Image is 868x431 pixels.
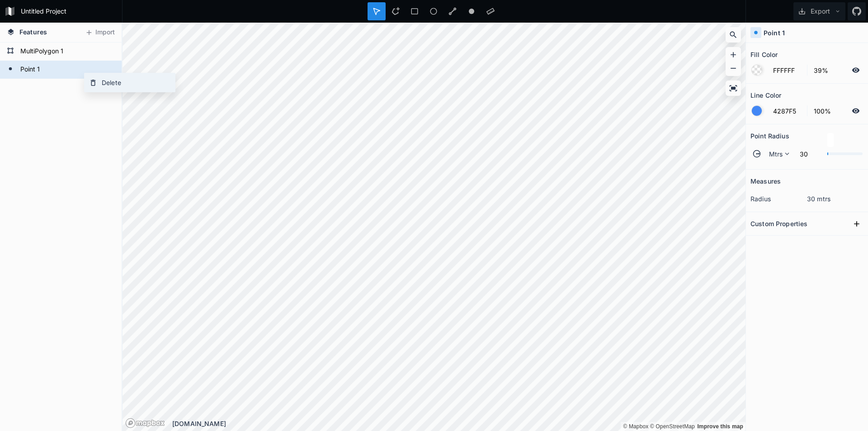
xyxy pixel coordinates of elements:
h2: Custom Properties [750,217,807,231]
span: Mtrs [769,149,783,159]
h2: Fill Color [750,47,778,62]
button: Export [793,2,845,20]
a: Mapbox logo [125,418,165,428]
h2: Point Radius [750,129,789,143]
span: Features [19,27,47,37]
h2: Line Color [750,88,781,102]
div: [DOMAIN_NAME] [172,419,745,428]
a: OpenStreetMap [650,423,695,430]
a: Map feedback [697,423,743,430]
dt: radius [750,194,807,204]
div: Delete [85,73,175,92]
input: 0 [794,148,823,159]
button: Import [80,25,119,40]
h2: Measures [750,174,781,188]
h4: Point 1 [764,28,785,38]
dd: 30 mtrs [807,194,863,204]
a: Mapbox [623,423,648,430]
